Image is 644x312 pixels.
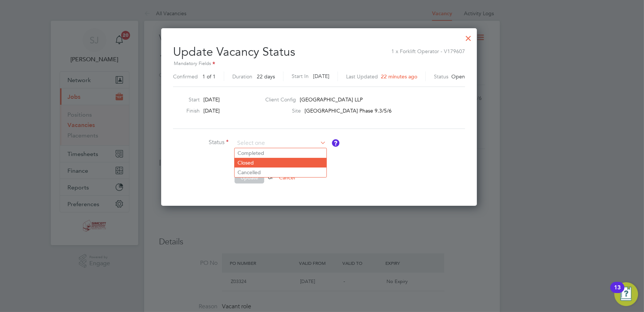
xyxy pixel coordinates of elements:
li: or [173,172,395,191]
div: Mandatory Fields [173,60,465,68]
label: Start In [292,72,309,81]
h2: Update Vacancy Status [173,39,465,84]
label: Client Config [265,96,296,103]
span: [DATE] [203,96,220,103]
span: [DATE] [203,107,220,114]
span: 22 days [257,73,275,80]
label: Status [434,73,448,80]
span: Open [451,73,465,80]
span: [GEOGRAPHIC_DATA] LLP [300,96,363,103]
span: [GEOGRAPHIC_DATA] Phase 9.3/5/6 [305,107,392,114]
input: Select one [235,138,326,149]
li: Closed [235,158,326,168]
li: Cancelled [235,168,326,177]
label: Confirmed [173,73,198,80]
span: 22 minutes ago [381,73,417,80]
span: [DATE] [313,73,329,79]
label: Duration [232,73,252,80]
button: Vacancy Status Definitions [332,139,339,147]
span: 1 x Forklift Operator - V179607 [391,44,465,55]
label: Site [265,107,301,114]
label: Status [173,139,229,146]
label: Start [170,96,200,103]
button: Open Resource Center, 13 new notifications [614,282,638,306]
label: Last Updated [346,73,378,80]
li: Completed [235,148,326,158]
div: 13 [614,287,621,297]
span: 1 of 1 [202,73,216,80]
label: Finish [170,107,200,114]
